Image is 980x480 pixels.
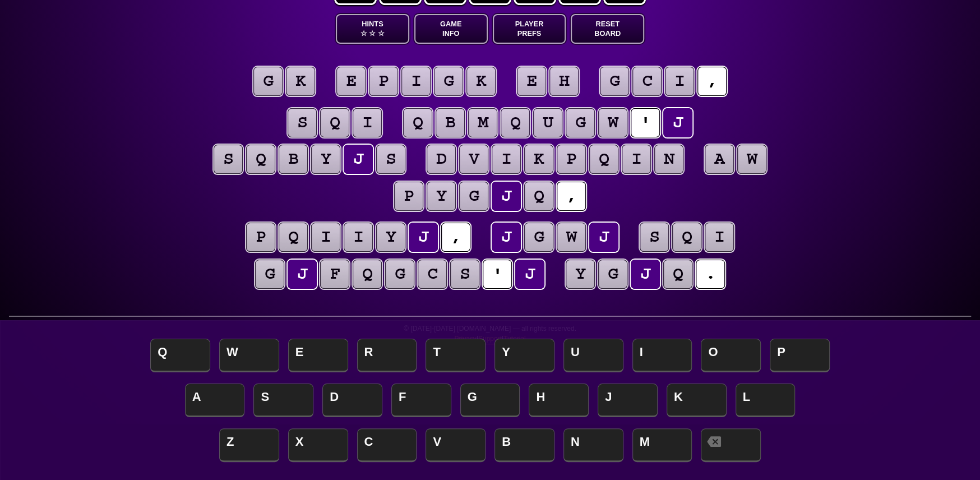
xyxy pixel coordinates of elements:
puzzle-tile: q [524,182,553,211]
puzzle-tile: g [598,260,627,289]
puzzle-tile: y [311,145,340,174]
span: F [391,384,451,417]
puzzle-tile: p [394,182,423,211]
span: M [632,428,692,462]
span: V [426,428,486,462]
puzzle-tile: i [492,145,521,174]
puzzle-tile: w [598,108,627,137]
puzzle-tile: s [214,145,243,174]
puzzle-tile: v [459,145,488,174]
puzzle-tile: w [557,223,586,252]
puzzle-tile: y [566,260,595,289]
puzzle-tile: p [246,223,275,252]
puzzle-tile: g [524,223,553,252]
puzzle-tile: , [557,182,586,211]
puzzle-tile: y [376,223,405,252]
puzzle-tile: q [320,108,349,137]
button: ResetBoard [571,14,644,44]
puzzle-tile: m [468,108,497,137]
puzzle-tile: j [663,108,692,137]
span: ☆ [378,29,385,38]
puzzle-tile: g [385,260,414,289]
puzzle-tile: k [286,67,315,96]
span: C [357,428,417,462]
span: P [770,339,830,372]
puzzle-tile: s [288,108,317,137]
puzzle-tile: g [253,67,283,96]
puzzle-tile: a [705,145,734,174]
puzzle-tile: j [288,260,317,289]
span: U [563,339,623,372]
span: X [288,428,348,462]
span: W [219,339,279,372]
puzzle-tile: d [427,145,456,174]
puzzle-tile: q [672,223,701,252]
puzzle-tile: g [434,67,463,96]
span: ☆ [369,29,376,38]
puzzle-tile: j [515,260,544,289]
puzzle-tile: c [418,260,447,289]
puzzle-tile: j [409,223,438,252]
puzzle-tile: , [441,223,470,252]
puzzle-tile: q [501,108,530,137]
span: O [701,339,761,372]
puzzle-tile: q [589,145,618,174]
puzzle-tile: g [255,260,284,289]
span: I [632,339,692,372]
puzzle-tile: h [549,67,579,96]
button: Hints☆ ☆ ☆ [336,14,409,44]
puzzle-tile: q [279,223,308,252]
span: E [288,339,348,372]
puzzle-tile: ' [631,108,660,137]
span: N [563,428,623,462]
button: PlayerPrefs [493,14,566,44]
span: ☆ [360,29,367,38]
puzzle-tile: j [589,223,618,252]
span: R [357,339,417,372]
puzzle-tile: s [640,223,669,252]
puzzle-tile: q [403,108,432,137]
puzzle-tile: n [654,145,683,174]
puzzle-tile: j [492,223,521,252]
puzzle-tile: g [459,182,488,211]
puzzle-tile: p [369,67,398,96]
puzzle-tile: e [336,67,366,96]
puzzle-tile: i [705,223,734,252]
puzzle-tile: w [737,145,766,174]
puzzle-tile: , [697,67,727,96]
puzzle-tile: b [436,108,465,137]
span: D [322,384,382,417]
puzzle-tile: i [353,108,382,137]
puzzle-tile: c [632,67,662,96]
puzzle-tile: b [279,145,308,174]
puzzle-tile: s [376,145,405,174]
puzzle-tile: j [492,182,521,211]
span: K [667,384,727,417]
button: GameInfo [414,14,488,44]
span: L [736,384,796,417]
puzzle-tile: i [401,67,431,96]
span: Y [494,339,554,372]
puzzle-tile: e [517,67,546,96]
span: G [460,384,520,417]
puzzle-tile: i [622,145,651,174]
puzzle-tile: . [696,260,725,289]
span: S [253,384,313,417]
puzzle-tile: y [427,182,456,211]
span: Q [150,339,210,372]
span: A [185,384,245,417]
puzzle-tile: i [665,67,694,96]
puzzle-tile: s [450,260,479,289]
puzzle-tile: g [566,108,595,137]
puzzle-tile: i [311,223,340,252]
puzzle-tile: k [524,145,553,174]
puzzle-tile: q [246,145,275,174]
puzzle-tile: k [466,67,496,96]
span: J [598,384,658,417]
puzzle-tile: q [353,260,382,289]
puzzle-tile: g [600,67,629,96]
span: Z [219,428,279,462]
puzzle-tile: p [557,145,586,174]
puzzle-tile: ' [483,260,512,289]
puzzle-tile: i [344,223,373,252]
